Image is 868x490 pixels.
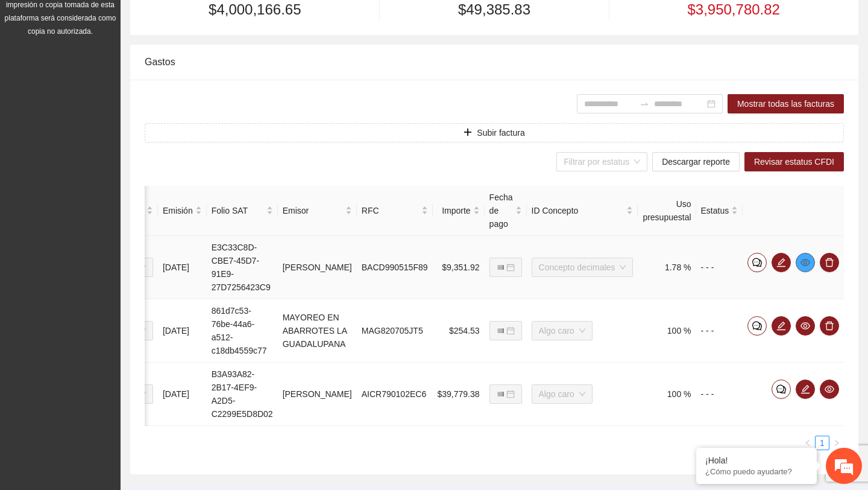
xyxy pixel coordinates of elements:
td: 1.78 % [638,236,696,299]
span: Emisión [163,204,193,217]
td: - - - [696,236,743,299]
button: comment [747,316,767,336]
span: Subir factura [477,126,524,139]
td: 100 % [638,299,696,363]
td: [DATE] [158,363,207,426]
button: edit [772,253,791,272]
li: 1 [815,436,829,450]
div: Minimizar ventana de chat en vivo [198,6,227,35]
th: Emisión [158,186,207,236]
span: Mostrar todas las facturas [737,97,834,110]
th: Estatus [696,186,743,236]
button: edit [772,316,791,336]
span: Algo caro [539,385,585,403]
span: left [804,439,811,447]
div: Chatee con nosotros ahora [63,62,203,77]
span: Descargar reporte [662,155,730,168]
button: comment [747,253,767,272]
span: Revisar estatus CFDI [754,155,834,168]
td: - - - [696,299,743,363]
span: RFC [362,204,419,217]
span: Estamos en línea. [70,161,166,283]
span: Emisor [283,204,343,217]
span: right [833,439,840,447]
span: eye [796,258,814,267]
span: edit [772,321,790,331]
th: Emisor [278,186,357,236]
span: swap-right [640,99,649,109]
button: eye [796,253,815,272]
td: AICR790102EC6 [357,363,433,426]
span: Estatus [701,204,729,217]
th: Uso presupuestal [638,186,696,236]
button: comment [772,380,791,399]
span: eye [820,384,838,394]
button: edit [796,380,815,399]
th: RFC [357,186,433,236]
th: Folio SAT [207,186,278,236]
th: ID Concepto [527,186,638,236]
div: ¡Hola! [705,456,808,465]
span: Folio SAT [212,204,264,217]
span: comment [772,384,790,394]
button: right [829,436,844,450]
th: Fecha de pago [485,186,527,236]
td: $9,351.92 [433,236,485,299]
td: E3C33C8D-CBE7-45D7-91E9-27D7256423C9 [207,236,278,299]
li: Previous Page [800,436,815,450]
a: 1 [816,436,829,450]
li: Next Page [829,436,844,450]
button: eye [820,380,839,399]
span: plus [464,128,472,138]
button: left [800,436,815,450]
span: Concepto decimales [539,258,626,276]
td: - - - [696,363,743,426]
button: plusSubir factura [145,123,844,142]
button: delete [820,253,839,272]
span: comment [748,321,766,331]
td: [PERSON_NAME] [278,236,357,299]
button: delete [820,316,839,336]
span: eye [796,321,814,331]
span: edit [772,258,790,267]
td: 861d7c53-76be-44a6-a512-c18db4559c77 [207,299,278,363]
td: B3A93A82-2B17-4EF9-A2D5-C2299E5D8D02 [207,363,278,426]
span: to [640,99,649,109]
td: [DATE] [158,299,207,363]
td: 100 % [638,363,696,426]
p: ¿Cómo puedo ayudarte? [705,467,808,476]
span: comment [748,258,766,267]
td: $39,779.38 [433,363,485,426]
span: ID Concepto [532,204,624,217]
span: delete [820,258,838,267]
span: Algo caro [539,322,585,340]
td: $254.53 [433,299,485,363]
div: Gastos [145,45,844,79]
button: Descargar reporte [652,152,740,171]
span: Fecha de pago [489,191,513,231]
th: Importe [433,186,485,236]
td: MAG820705JT5 [357,299,433,363]
button: eye [796,316,815,336]
span: delete [820,321,838,331]
button: Revisar estatus CFDI [744,152,844,171]
td: BACD990515F89 [357,236,433,299]
td: [DATE] [158,236,207,299]
textarea: Escriba su mensaje y pulse “Intro” [6,329,230,372]
span: edit [796,384,814,394]
td: [PERSON_NAME] [278,363,357,426]
button: Mostrar todas las facturas [728,94,844,113]
span: Importe [438,204,471,217]
td: MAYOREO EN ABARROTES LA GUADALUPANA [278,299,357,363]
